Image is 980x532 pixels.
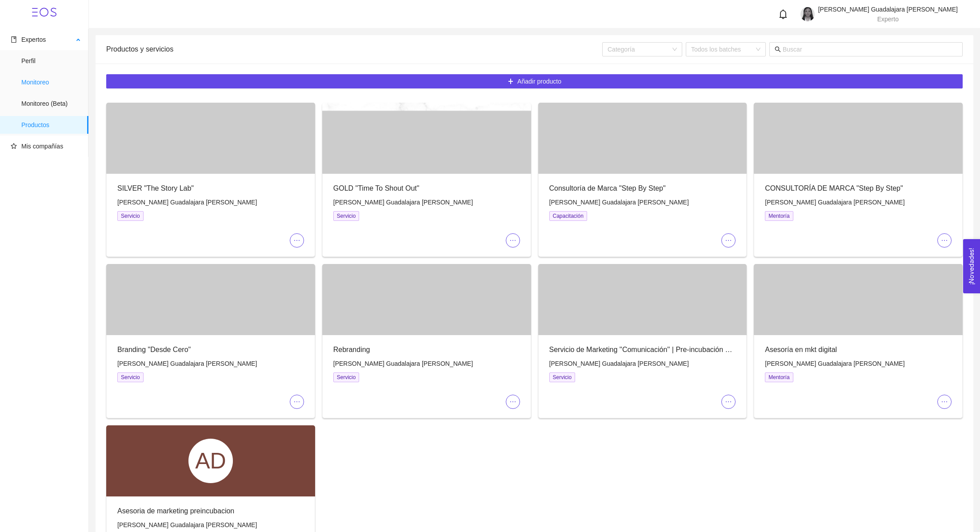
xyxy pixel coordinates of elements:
span: [PERSON_NAME] Guadalajara [PERSON_NAME] [333,360,473,367]
span: [PERSON_NAME] Guadalajara [PERSON_NAME] [117,360,257,367]
div: AD [188,439,233,483]
button: Open Feedback Widget [963,239,980,293]
div: CONSULTORÍA DE MARCA "Step By Step" [765,183,952,194]
span: [PERSON_NAME] Guadalajara [PERSON_NAME] [765,199,904,206]
button: ellipsis [721,395,736,409]
button: ellipsis [290,395,304,409]
span: ellipsis [290,398,304,405]
span: Mentoría [765,372,793,382]
span: Servicio [333,372,360,382]
div: Asesoría en mkt digital [765,344,952,355]
span: Servicio [117,372,144,382]
span: [PERSON_NAME] Guadalajara [PERSON_NAME] [818,6,958,13]
span: Monitoreo (Beta) [21,95,81,112]
button: ellipsis [937,395,952,409]
img: 1677176897868-1623646711181.jpeg [800,7,815,21]
span: Monitoreo [21,73,81,91]
span: book [11,36,17,43]
span: ellipsis [506,237,520,244]
span: Capacitación [549,211,587,221]
span: [PERSON_NAME] Guadalajara [PERSON_NAME] [765,360,904,367]
span: star [11,143,17,149]
span: Mis compañías [21,143,63,150]
span: bell [778,9,788,19]
button: plusAñadir producto [106,74,963,88]
button: ellipsis [506,233,520,248]
span: ellipsis [938,237,951,244]
button: ellipsis [721,233,736,248]
span: [PERSON_NAME] Guadalajara [PERSON_NAME] [549,360,689,367]
span: Productos [21,116,81,134]
span: ellipsis [290,237,304,244]
div: Servicio de Marketing ''Comunicación'' | Pre-incubación EBT [549,344,736,355]
span: ellipsis [506,398,520,405]
span: ellipsis [722,398,735,405]
div: GOLD "Time To Shout Out" [333,183,520,194]
span: Servicio [549,372,576,382]
span: [PERSON_NAME] Guadalajara [PERSON_NAME] [549,199,689,206]
span: Expertos [21,36,46,43]
span: ellipsis [722,237,735,244]
div: SILVER "The Story Lab" [117,183,304,194]
span: search [775,46,781,52]
div: Consultoría de Marca "Step By Step" [549,183,736,194]
div: Rebranding [333,344,520,355]
span: [PERSON_NAME] Guadalajara [PERSON_NAME] [117,521,257,528]
span: Añadir producto [517,76,561,86]
div: Branding "Desde Cero" [117,344,304,355]
span: plus [508,78,514,85]
span: Experto [877,16,899,23]
span: [PERSON_NAME] Guadalajara [PERSON_NAME] [117,199,257,206]
span: Servicio [117,211,144,221]
button: ellipsis [290,233,304,248]
span: Mentoría [765,211,793,221]
span: ellipsis [938,398,951,405]
button: ellipsis [937,233,952,248]
div: Productos y servicios [106,36,602,62]
span: Perfil [21,52,81,70]
button: ellipsis [506,395,520,409]
span: Servicio [333,211,360,221]
input: Buscar [783,44,957,54]
div: Asesoria de marketing preincubacion [117,505,304,516]
span: [PERSON_NAME] Guadalajara [PERSON_NAME] [333,199,473,206]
